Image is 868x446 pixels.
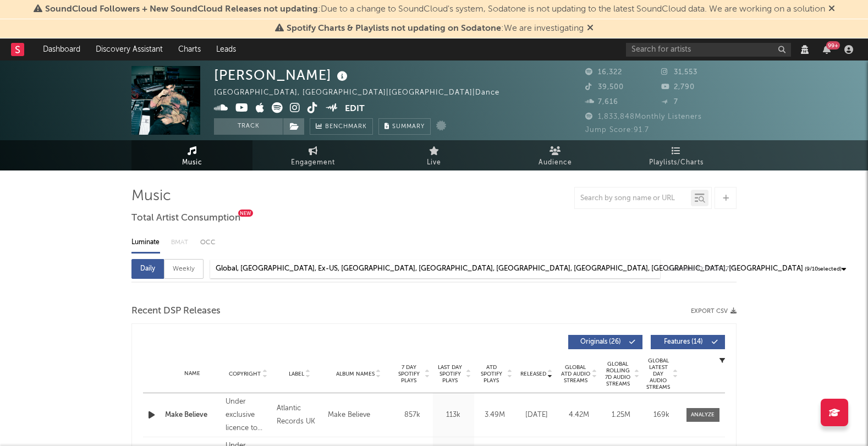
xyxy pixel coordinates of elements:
span: Engagement [291,156,335,169]
a: Music [131,140,252,170]
div: Make Believe [328,409,370,422]
span: Copyright [229,371,261,377]
span: Album Names [336,371,375,377]
a: Charts [171,38,208,60]
span: SoundCloud Followers + New SoundCloud Releases not updating [45,5,318,14]
div: Name [165,370,220,378]
div: Under exclusive licence to Warner Music UK Limited, an Atlantic Records UK release, © 2025 [INSOM... [226,395,271,435]
span: 2,790 [661,84,695,91]
div: Luminate [131,233,160,252]
a: Make Believe [165,410,220,421]
div: Luminate ID: 55040772 [667,262,737,276]
span: Dismiss [587,24,594,33]
input: Search for artists [626,43,791,57]
button: Track [214,118,283,135]
button: Export CSV [691,308,737,315]
span: 31,553 [661,69,697,76]
span: 7,616 [585,98,618,106]
a: Playlists/Charts [616,140,737,170]
a: Discovery Assistant [88,38,171,60]
span: Global Latest Day Audio Streams [645,357,672,390]
span: 39,500 [585,84,624,91]
span: Playlists/Charts [649,156,704,169]
button: Originals(26) [568,335,642,349]
div: New [238,210,253,217]
div: [PERSON_NAME] [214,66,350,84]
span: 7 Day Spotify Plays [394,364,424,384]
a: Leads [208,38,244,60]
span: 7 [661,98,678,106]
div: 3.49M [477,410,513,421]
a: Benchmark [310,118,373,135]
div: Daily [131,259,164,279]
span: Last Day Spotify Plays [436,364,465,384]
span: : We are investigating [287,24,584,33]
div: Atlantic Records UK [277,402,322,428]
span: Originals ( 26 ) [575,339,626,345]
span: Global ATD Audio Streams [561,364,591,384]
div: Global, [GEOGRAPHIC_DATA], Ex-US, [GEOGRAPHIC_DATA], [GEOGRAPHIC_DATA], [GEOGRAPHIC_DATA], [GEOGR... [216,262,803,276]
span: Label [289,371,304,377]
span: Live [427,156,441,169]
a: Live [373,140,495,170]
span: Dismiss [828,5,835,14]
div: 4.42M [561,410,597,421]
span: Music [182,156,202,169]
span: Audience [539,156,572,169]
div: 1.25M [603,410,640,421]
div: [GEOGRAPHIC_DATA], [GEOGRAPHIC_DATA] | [GEOGRAPHIC_DATA] | Dance [214,86,525,100]
span: Released [520,371,546,377]
input: Search by song name or URL [575,194,691,203]
span: Benchmark [325,120,367,134]
span: Total Artist Consumption [131,212,240,225]
button: 99+ [823,45,831,54]
a: Engagement [252,140,373,170]
span: 16,322 [585,69,622,76]
span: Recent DSP Releases [131,305,221,318]
span: 1,833,848 Monthly Listeners [585,113,702,120]
div: OCC [200,233,215,252]
a: Audience [495,140,616,170]
span: Spotify Charts & Playlists not updating on Sodatone [287,24,501,33]
span: ( 9 / 10 selected) [805,262,842,276]
div: 99 + [826,41,840,49]
span: : Due to a change to SoundCloud's system, Sodatone is not updating to the latest SoundCloud data.... [45,5,825,14]
span: Global Rolling 7D Audio Streams [603,361,633,387]
a: Dashboard [35,38,88,60]
button: Features(14) [651,335,725,349]
div: 169k [645,410,678,421]
div: [DATE] [518,410,555,421]
span: Features ( 14 ) [658,339,708,345]
span: Jump Score: 91.7 [585,126,649,134]
span: ATD Spotify Plays [477,364,506,384]
div: Weekly [164,259,204,279]
span: Summary [392,124,425,130]
button: Edit [345,102,365,116]
button: Summary [378,118,431,135]
div: 113k [436,410,471,421]
div: 857k [394,410,430,421]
